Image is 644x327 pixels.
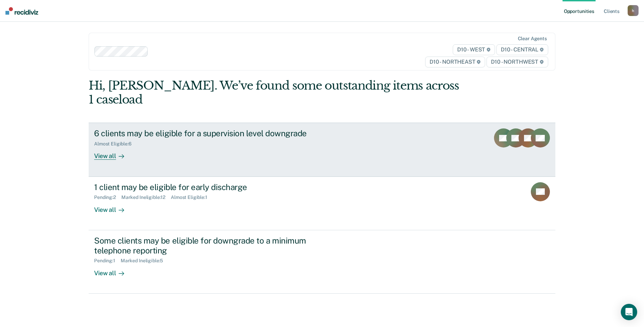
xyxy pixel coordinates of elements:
div: Open Intercom Messenger [621,304,637,320]
div: 1 client may be eligible for early discharge [94,182,333,192]
div: Marked Ineligible : 5 [121,258,168,264]
div: Pending : 1 [94,258,121,264]
div: View all [94,147,132,160]
div: Almost Eligible : 1 [171,194,213,200]
div: Hi, [PERSON_NAME]. We’ve found some outstanding items across 1 caseload [89,79,462,107]
div: View all [94,200,132,214]
div: Pending : 2 [94,194,121,200]
a: Some clients may be eligible for downgrade to a minimum telephone reportingPending:1Marked Inelig... [89,230,555,294]
span: D10 - CENTRAL [496,44,548,55]
a: 6 clients may be eligible for a supervision level downgradeAlmost Eligible:6View all [89,123,555,176]
div: 6 clients may be eligible for a supervision level downgrade [94,128,333,138]
div: Clear agents [518,36,547,42]
div: Almost Eligible : 6 [94,141,137,147]
div: Marked Ineligible : 12 [121,194,171,200]
img: Recidiviz [5,7,38,15]
button: h [628,5,639,16]
div: View all [94,264,132,277]
span: D10 - NORTHWEST [486,57,548,67]
span: D10 - WEST [453,44,495,55]
div: Some clients may be eligible for downgrade to a minimum telephone reporting [94,236,333,255]
span: D10 - NORTHEAST [425,57,485,67]
a: 1 client may be eligible for early dischargePending:2Marked Ineligible:12Almost Eligible:1View all [89,177,555,230]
